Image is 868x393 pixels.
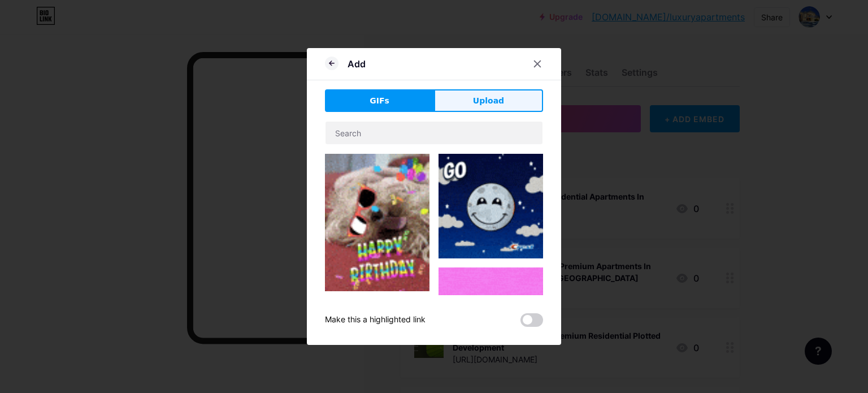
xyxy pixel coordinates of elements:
[325,313,426,327] div: Make this a highlighted link
[473,95,504,107] span: Upload
[439,154,543,258] img: Gihpy
[325,154,429,291] img: Gihpy
[434,89,543,112] button: Upload
[348,57,366,71] div: Add
[325,89,434,112] button: GIFs
[325,122,542,144] input: Search
[439,267,543,370] img: Gihpy
[370,95,389,107] span: GIFs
